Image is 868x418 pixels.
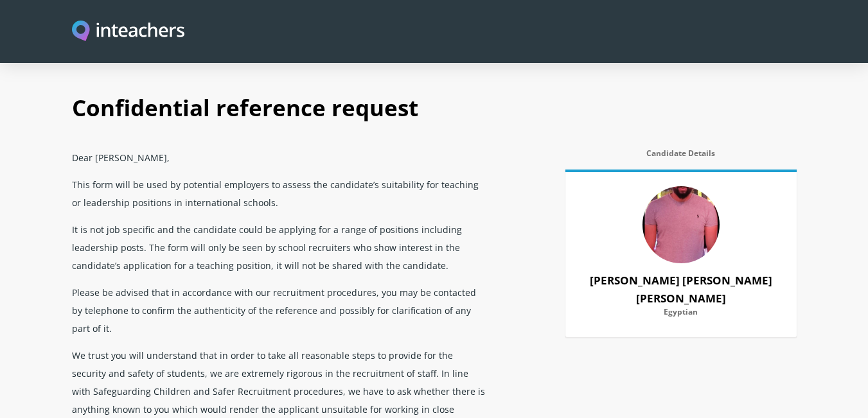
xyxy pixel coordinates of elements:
label: Candidate Details [565,149,797,166]
img: 80375 [642,186,720,263]
p: Dear [PERSON_NAME], [72,144,488,171]
p: Please be advised that in accordance with our recruitment procedures, you may be contacted by tel... [72,279,488,342]
strong: [PERSON_NAME] [PERSON_NAME] [PERSON_NAME] [590,273,772,306]
img: Inteachers [72,21,185,43]
label: Egyptian [581,308,781,324]
p: It is not job specific and the candidate could be applying for a range of positions including lea... [72,216,488,279]
h1: Confidential reference request [72,81,797,144]
a: Visit this site's homepage [72,21,185,43]
p: This form will be used by potential employers to assess the candidate’s suitability for teaching ... [72,171,488,216]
